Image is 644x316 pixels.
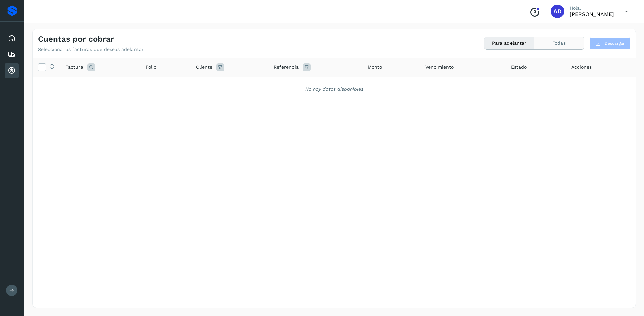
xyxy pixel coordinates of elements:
span: Estado [511,64,527,71]
div: Inicio [5,31,19,46]
span: Vencimiento [425,64,454,71]
span: Referencia [274,64,299,71]
div: Embarques [5,47,19,62]
span: Cliente [196,64,212,71]
span: Descargar [605,40,625,46]
div: No hay datos disponibles [41,86,627,93]
p: Hola, [570,5,614,11]
h4: Cuentas por cobrar [38,34,114,44]
button: Todas [534,37,584,49]
span: Acciones [571,64,592,71]
div: Cuentas por cobrar [5,63,19,78]
button: Para adelantar [484,37,534,49]
p: ANGELICA DOMINGUEZ HERNANDEZ [570,11,614,17]
span: Folio [146,64,156,71]
p: Selecciona las facturas que deseas adelantar [38,47,144,52]
span: Monto [368,64,382,71]
span: Factura [65,64,83,71]
button: Descargar [590,37,630,49]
